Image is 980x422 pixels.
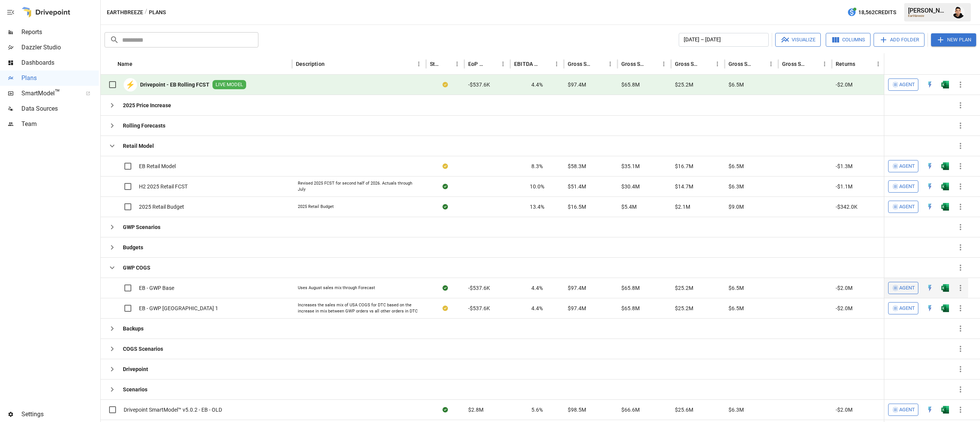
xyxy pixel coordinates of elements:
span: $25.6M [675,406,693,414]
button: Sort [133,59,144,69]
span: Agent [899,162,915,171]
span: 18,562 Credits [858,8,896,17]
span: 4.4% [531,284,543,292]
div: Open in Quick Edit [926,162,934,170]
button: Agent [888,201,918,213]
b: GWP Scenarios [123,223,160,231]
button: Gross Sales: Marketplace column menu [712,59,723,69]
img: excel-icon.76473adf.svg [941,406,949,414]
button: Gross Sales column menu [605,59,616,69]
div: Revised 2025 FCST for second half of 2026. Actuals through July [298,180,420,192]
img: excel-icon.76473adf.svg [941,81,949,88]
b: Rolling Forecasts [123,122,165,129]
span: -$2.0M [836,304,853,312]
span: EB Retail Model [139,162,176,170]
span: H2 2025 Retail FCST [139,183,188,190]
span: 13.4% [530,203,544,211]
span: Drivepoint SmartModel™ v5.0.2 - EB - OLD [124,406,222,414]
button: EoP Cash column menu [498,59,508,69]
button: 18,562Credits [844,5,899,20]
div: Status [430,61,440,67]
button: Gross Sales: DTC Online column menu [658,59,669,69]
span: Agent [899,203,915,211]
button: [DATE] – [DATE] [679,33,769,47]
button: Agent [888,404,918,416]
div: / [145,8,147,17]
div: Open in Quick Edit [926,183,934,190]
button: Sort [594,59,605,69]
div: Increases the sales mix of USA COGS for DTC based on the increase in mix between GWP orders vs al... [298,302,420,314]
span: Dashboards [21,58,99,67]
div: Open in Quick Edit [926,203,934,211]
span: -$537.6K [468,81,490,88]
span: $98.5M [568,406,586,414]
span: Agent [899,182,915,191]
div: Description [296,61,325,67]
div: Open in Excel [941,284,949,292]
img: Francisco Sanchez [952,6,965,18]
span: -$2.0M [836,284,853,292]
span: $51.4M [568,183,586,190]
span: -$537.6K [468,284,490,292]
span: $66.6M [621,406,640,414]
span: $6.5M [728,81,744,88]
span: LIVE MODEL [212,81,246,88]
span: $97.4M [568,284,586,292]
button: New Plan [931,33,976,46]
div: Open in Excel [941,183,949,190]
button: Agent [888,79,918,91]
button: Earthbreeze [107,8,143,17]
button: Sort [957,59,968,69]
img: excel-icon.76473adf.svg [941,183,949,190]
span: SmartModel [21,89,77,98]
button: Sort [856,59,867,69]
button: Gross Sales: Wholesale column menu [766,59,776,69]
div: Sync complete [443,183,448,190]
div: Open in Excel [941,81,949,88]
div: Sync complete [443,406,448,414]
button: Agent [888,302,918,314]
span: $65.8M [621,284,640,292]
b: COGS Scenarios [123,345,163,353]
img: quick-edit-flash.b8aec18c.svg [926,406,934,414]
div: Gross Sales: Retail [782,61,808,67]
div: Open in Quick Edit [926,406,934,414]
span: ™ [55,88,60,97]
button: Sort [755,59,766,69]
span: -$1.1M [836,183,853,190]
b: Budgets [123,244,143,251]
span: $97.4M [568,304,586,312]
button: Visualize [775,33,821,47]
span: $2.8M [468,406,483,414]
span: Dazzler Studio [21,43,99,52]
div: Open in Quick Edit [926,81,934,88]
span: 10.0% [530,183,544,190]
span: $6.5M [728,162,744,170]
button: Add Folder [874,33,924,47]
div: Gross Sales [568,61,593,67]
span: Agent [899,284,915,293]
div: Sync complete [443,284,448,292]
span: -$2.0M [836,406,853,414]
button: Returns column menu [873,59,884,69]
b: GWP COGS [123,264,150,272]
span: $97.4M [568,81,586,88]
button: Francisco Sanchez [948,2,969,23]
span: 2025 Retail Budget [139,203,184,211]
span: EB - GWP [GEOGRAPHIC_DATA] 1 [139,304,218,312]
button: Sort [648,59,658,69]
b: Scenarios [123,386,147,393]
div: Open in Quick Edit [926,304,934,312]
img: quick-edit-flash.b8aec18c.svg [926,203,934,211]
div: Gross Sales: Wholesale [728,61,754,67]
button: Sort [701,59,712,69]
img: excel-icon.76473adf.svg [941,203,949,211]
div: Open in Excel [941,162,949,170]
img: quick-edit-flash.b8aec18c.svg [926,304,934,312]
span: Team [21,119,99,129]
img: excel-icon.76473adf.svg [941,284,949,292]
button: Sort [808,59,819,69]
span: Agent [899,304,915,313]
div: Earthbreeze [908,14,948,18]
